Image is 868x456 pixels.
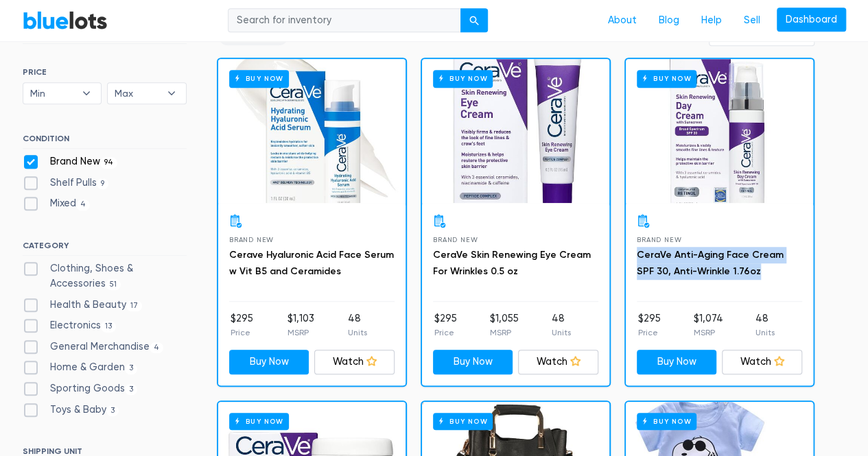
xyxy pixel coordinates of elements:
[23,134,187,149] h6: CONDITION
[23,10,108,30] a: BlueLots
[23,261,187,291] label: Clothing, Shoes & Accessories
[637,350,717,374] a: Buy Now
[733,8,771,34] a: Sell
[755,326,775,339] p: Units
[23,196,91,211] label: Mixed
[637,70,696,87] h6: Buy Now
[434,311,457,339] li: $295
[30,83,75,104] span: Min
[23,154,118,169] label: Brand New
[348,326,367,339] p: Units
[287,326,314,339] p: MSRP
[433,413,493,430] h6: Buy Now
[101,321,117,332] span: 13
[231,326,253,339] p: Price
[638,326,661,339] p: Price
[755,311,775,339] li: 48
[76,200,91,211] span: 4
[552,326,571,339] p: Units
[218,59,406,203] a: Buy Now
[637,249,784,277] a: CeraVe Anti-Aging Face Cream SPF 30, Anti-Wrinkle 1.76oz
[100,157,118,168] span: 94
[693,326,723,339] p: MSRP
[433,249,591,277] a: CeraVe Skin Renewing Eye Cream For Wrinkles 0.5 oz
[490,326,519,339] p: MSRP
[693,311,723,339] li: $1,074
[690,8,733,34] a: Help
[314,350,395,374] a: Watch
[637,413,696,430] h6: Buy Now
[638,311,661,339] li: $295
[552,311,571,339] li: 48
[23,339,164,355] label: General Merchandise
[228,8,461,33] input: Search for inventory
[597,8,648,34] a: About
[157,83,186,104] b: ▾
[229,70,289,87] h6: Buy Now
[125,384,138,395] span: 3
[490,311,519,339] li: $1,055
[648,8,690,34] a: Blog
[23,67,187,77] h6: PRICE
[637,236,681,243] span: Brand New
[23,381,138,396] label: Sporting Goods
[229,249,394,277] a: Cerave Hyaluronic Acid Face Serum w Vit B5 and Ceramides
[150,342,164,353] span: 4
[115,83,160,104] span: Max
[626,59,813,203] a: Buy Now
[229,413,289,430] h6: Buy Now
[106,279,121,290] span: 51
[106,405,119,416] span: 3
[23,298,143,313] label: Health & Beauty
[433,236,478,243] span: Brand New
[229,350,309,374] a: Buy Now
[231,311,253,339] li: $295
[777,8,846,32] a: Dashboard
[23,176,109,191] label: Shelf Pulls
[518,350,598,374] a: Watch
[72,83,101,104] b: ▾
[126,300,143,311] span: 17
[23,360,138,375] label: Home & Garden
[229,236,274,243] span: Brand New
[434,326,457,339] p: Price
[97,178,109,189] span: 9
[23,241,187,256] h6: CATEGORY
[23,403,119,418] label: Toys & Baby
[433,70,493,87] h6: Buy Now
[125,363,138,374] span: 3
[433,350,513,374] a: Buy Now
[348,311,367,339] li: 48
[722,350,802,374] a: Watch
[23,318,117,333] label: Electronics
[422,59,609,203] a: Buy Now
[287,311,314,339] li: $1,103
